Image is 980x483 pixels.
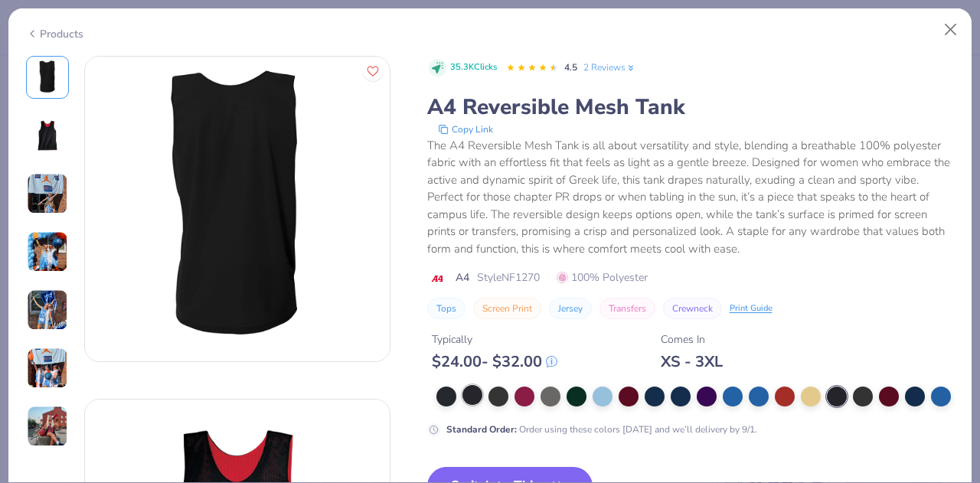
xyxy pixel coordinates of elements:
[363,61,383,81] button: Like
[432,331,557,348] div: Typically
[427,298,465,319] button: Tops
[27,173,68,214] img: User generated content
[564,61,577,73] span: 4.5
[427,93,955,122] div: A4 Reversible Mesh Tank
[549,298,592,319] button: Jersey
[427,137,955,258] div: The A4 Reversible Mesh Tank is all about versatility and style, blending a breathable 100% polyes...
[663,298,722,319] button: Crewneck
[29,59,66,96] img: back
[85,57,390,361] img: back
[433,122,498,137] button: copy to clipboard
[29,117,66,154] img: front
[26,26,83,42] div: Products
[432,352,557,371] div: $ 24.00 - $ 32.00
[557,269,648,286] span: 100% Polyester
[27,406,68,447] img: User generated content
[477,269,540,286] span: Style NF1270
[427,273,448,285] img: brand logo
[583,60,636,74] a: 2 Reviews
[446,423,757,436] div: Order using these colors [DATE] and we’ll delivery by 9/1.
[450,61,497,74] span: 35.3K Clicks
[936,15,965,44] button: Close
[661,352,723,371] div: XS - 3XL
[661,331,723,348] div: Comes In
[27,289,68,331] img: User generated content
[446,423,517,436] strong: Standard Order :
[473,298,541,319] button: Screen Print
[456,269,469,286] span: A4
[730,302,773,315] div: Print Guide
[27,231,68,273] img: User generated content
[27,348,68,389] img: User generated content
[599,298,655,319] button: Transfers
[506,56,558,80] div: 4.5 Stars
